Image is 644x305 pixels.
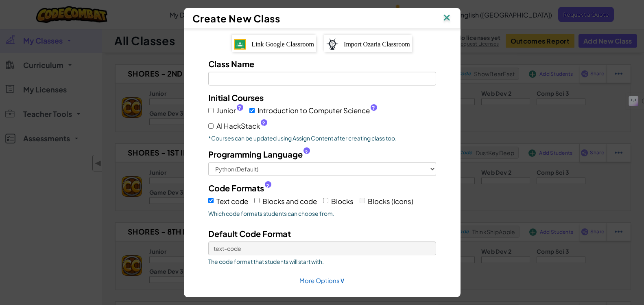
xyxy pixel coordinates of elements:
span: ? [305,149,308,156]
span: ∨ [340,275,345,285]
span: ? [266,183,269,189]
p: *Courses can be updated using Assign Content after creating class too. [208,134,436,142]
input: Junior? [208,108,214,113]
input: AI HackStack? [208,123,214,129]
span: ? [262,120,265,127]
span: Blocks (Icons) [368,197,413,206]
input: Blocks and code [254,198,260,203]
img: IconGoogleClassroom.svg [234,39,246,50]
input: Blocks [323,198,328,203]
span: Which code formats students can choose from. [208,209,436,217]
input: Blocks (Icons) [360,198,365,203]
span: Junior [216,105,243,116]
label: Initial Courses [208,92,264,103]
span: Link Google Classroom [251,41,314,48]
span: Create New Class [192,12,280,24]
span: ? [372,105,375,111]
span: Blocks [331,197,354,206]
span: The code format that students will start with. [208,257,436,266]
span: Programming Language [208,148,303,160]
img: IconClose.svg [441,12,452,24]
span: AI HackStack [216,120,267,132]
input: Text code [208,198,214,203]
img: ozaria-logo.png [326,38,338,50]
span: Class Name [208,59,254,69]
a: More Options [299,276,345,284]
span: Blocks and code [262,197,317,206]
span: ? [238,105,241,111]
span: Import Ozaria Classroom [344,41,410,48]
input: Introduction to Computer Science? [249,108,255,113]
span: Code Formats [208,182,264,194]
span: Default Code Format [208,228,291,239]
span: Introduction to Computer Science [258,105,377,116]
span: Text code [216,197,248,206]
